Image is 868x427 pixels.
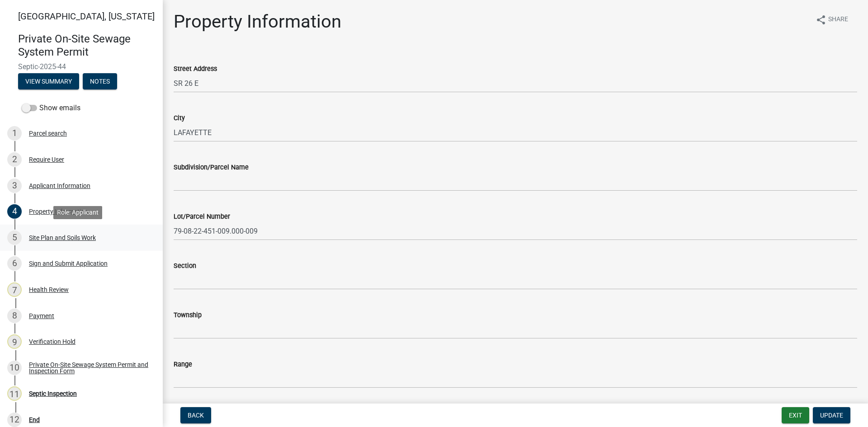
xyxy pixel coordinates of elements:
div: 2 [7,152,22,167]
label: Township [174,312,202,319]
label: Subdivision/Parcel Name [174,164,249,171]
div: 11 [7,386,22,401]
i: share [816,14,826,25]
h4: Private On-Site Sewage System Permit [18,33,156,59]
span: Update [820,412,843,419]
button: Update [813,407,850,423]
span: Share [828,14,848,25]
div: Property Information [29,208,88,215]
div: Health Review [29,286,69,293]
div: End [29,417,40,423]
div: 4 [7,204,22,219]
label: Lot/Parcel Number [174,214,230,220]
div: 8 [7,309,22,323]
label: Range [174,361,192,368]
div: 1 [7,126,22,141]
div: Site Plan and Soils Work [29,235,96,241]
span: Back [188,412,204,419]
div: Septic Inspection [29,390,77,397]
div: 7 [7,282,22,297]
label: Street Address [174,66,217,72]
label: Section [174,263,196,269]
div: Sign and Submit Application [29,260,108,267]
div: Parcel search [29,130,67,136]
div: Private On-Site Sewage System Permit and Inspection Form [29,361,148,374]
span: Septic-2025-44 [18,62,145,71]
div: Verification Hold [29,338,75,345]
button: Back [180,407,211,423]
wm-modal-confirm: Summary [18,78,79,85]
span: [GEOGRAPHIC_DATA], [US_STATE] [18,11,155,22]
div: 12 [7,413,22,427]
label: Show emails [22,103,80,113]
h1: Property Information [174,11,341,33]
div: 5 [7,230,22,245]
button: Notes [83,73,117,89]
div: 6 [7,256,22,271]
div: Payment [29,313,54,319]
div: 3 [7,178,22,193]
div: Require User [29,156,64,163]
div: Role: Applicant [53,206,102,219]
div: 9 [7,334,22,349]
button: shareShare [808,11,855,28]
button: View Summary [18,73,79,89]
wm-modal-confirm: Notes [83,78,117,85]
button: Exit [782,407,809,423]
div: 10 [7,361,22,375]
label: City [174,115,185,122]
div: Applicant Information [29,183,90,189]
